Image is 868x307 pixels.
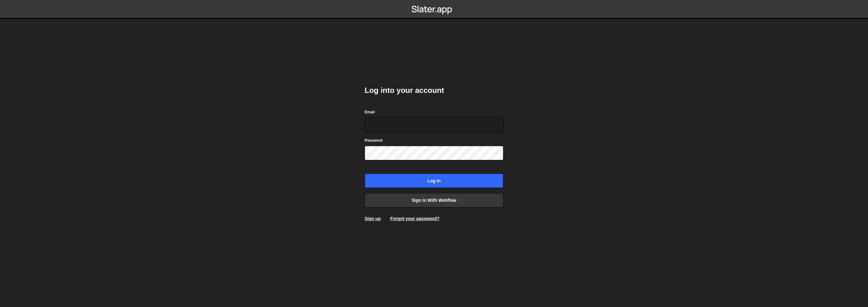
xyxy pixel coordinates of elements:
[365,216,381,221] a: Sign up
[365,109,375,115] label: Email
[390,216,439,221] a: Forgot your password?
[365,193,503,208] a: Sign in with Webflow
[365,173,503,188] input: Log in
[365,85,503,95] h2: Log into your account
[365,137,383,144] label: Password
